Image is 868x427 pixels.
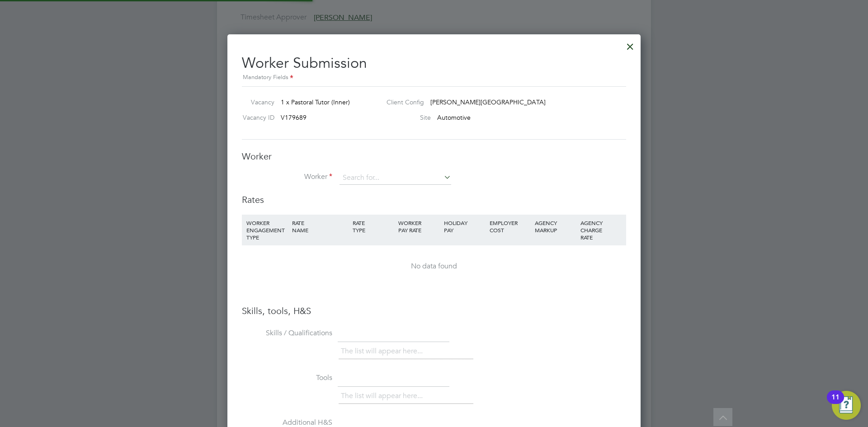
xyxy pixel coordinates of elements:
[379,98,424,106] label: Client Config
[379,113,431,122] label: Site
[350,215,396,238] div: RATE TYPE
[341,390,426,402] li: The list will appear here...
[341,345,426,357] li: The list will appear here...
[238,98,274,106] label: Vacancy
[242,194,626,206] h3: Rates
[244,215,290,245] div: WORKER ENGAGEMENT TYPE
[442,215,487,238] div: HOLIDAY PAY
[533,215,578,238] div: AGENCY MARKUP
[238,113,274,122] label: Vacancy ID
[430,98,546,106] span: [PERSON_NAME][GEOGRAPHIC_DATA]
[242,373,332,383] label: Tools
[831,397,840,409] div: 11
[281,113,307,122] span: V179689
[242,73,626,83] div: Mandatory Fields
[242,305,626,317] h3: Skills, tools, H&S
[242,328,332,338] label: Skills / Qualifications
[242,47,626,83] h2: Worker Submission
[251,262,617,271] div: No data found
[281,98,350,106] span: 1 x Pastoral Tutor (Inner)
[242,172,332,182] label: Worker
[832,391,861,420] button: Open Resource Center, 11 new notifications
[578,215,624,245] div: AGENCY CHARGE RATE
[487,215,533,238] div: EMPLOYER COST
[290,215,350,238] div: RATE NAME
[340,171,451,185] input: Search for...
[437,113,471,122] span: Automotive
[242,150,626,162] h3: Worker
[396,215,442,238] div: WORKER PAY RATE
